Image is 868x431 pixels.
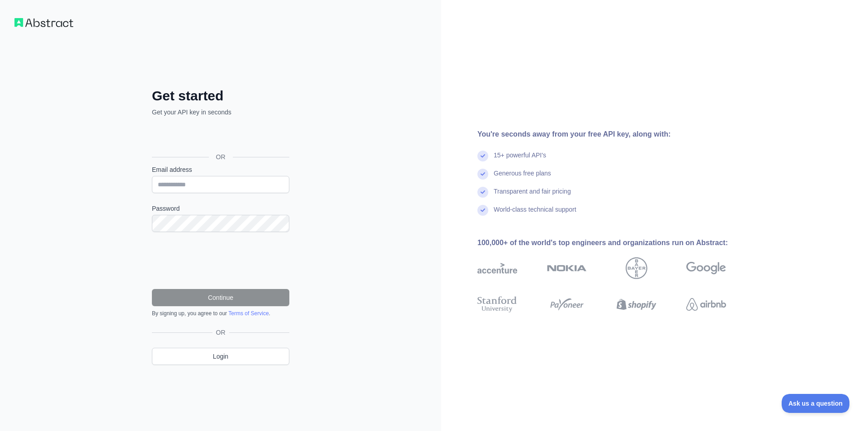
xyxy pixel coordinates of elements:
[14,18,73,27] img: Workflow
[477,237,755,248] div: 100,000+ of the world's top engineers and organizations run on Abstract:
[152,243,289,278] iframe: reCAPTCHA
[152,289,289,306] button: Continue
[626,257,647,279] img: bayer
[152,310,289,317] div: By signing up, you agree to our .
[494,187,571,205] div: Transparent and fair pricing
[617,294,656,314] img: shopify
[494,151,546,169] div: 15+ powerful API's
[477,129,755,140] div: You're seconds away from your free API key, along with:
[477,169,488,180] img: check mark
[477,257,517,279] img: accenture
[477,151,488,161] img: check mark
[477,205,488,216] img: check mark
[212,328,229,337] span: OR
[477,294,517,314] img: stanford university
[547,257,587,279] img: nokia
[147,127,292,147] iframe: “使用 Google 账号登录”按钮
[152,88,289,104] h2: Get started
[547,294,587,314] img: payoneer
[228,310,269,317] a: Terms of Service
[477,187,488,198] img: check mark
[152,204,289,213] label: Password
[494,205,576,223] div: World-class technical support
[686,294,726,314] img: airbnb
[494,169,551,187] div: Generous free plans
[209,152,233,161] span: OR
[152,348,289,365] a: Login
[152,108,289,117] p: Get your API key in seconds
[686,257,726,279] img: google
[782,394,850,413] iframe: Toggle Customer Support
[152,165,289,174] label: Email address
